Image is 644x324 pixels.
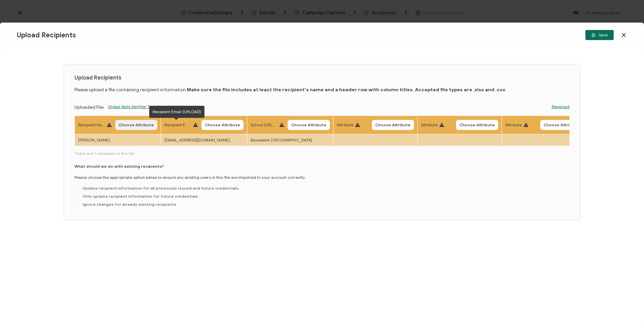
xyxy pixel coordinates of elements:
span: Global Skills Sertifier Template.xlsx [108,104,173,121]
span: Choose Attribute [119,123,154,127]
span: There are 1 recipients in this list. [74,151,570,157]
button: Choose Attribute [201,120,244,130]
p: Please choose the appropriate option below to ensure any existing users in this file are imported... [74,174,305,181]
b: Make sure the file includes at least the recipient's name and a header row with column titles. Ac... [187,87,506,93]
iframe: Chat Widget [610,292,644,324]
span: Only update recipient information for future credentials. [79,194,199,199]
td: [EMAIL_ADDRESS][DOMAIN_NAME] [161,134,247,146]
td: Bayswater [GEOGRAPHIC_DATA] [247,134,333,146]
button: Choose Attribute [288,120,330,130]
span: Choose Attribute [544,123,579,127]
td: [PERSON_NAME] [75,134,161,146]
span: School (UPLOAD) [251,122,278,128]
span: Save [591,33,608,37]
button: Choose Attribute [115,120,157,130]
span: Choose Attribute [459,123,495,127]
span: Attribute [421,122,438,128]
span: Update recipient information for all previously issued and future credentials. [79,186,239,191]
span: Upload Recipients [17,31,76,39]
p: Uploaded File: [74,104,104,112]
button: Save [585,30,614,40]
span: Recipient Email (UPLOAD) [164,122,191,128]
span: Choose Attribute [375,123,411,127]
span: Attribute [337,122,353,128]
span: Choose Attribute [291,123,326,127]
p: Please upload a file containing recipient information. [74,86,570,93]
span: Attribute [505,122,522,128]
a: Reupload [552,104,570,110]
button: Choose Attribute [456,120,498,130]
div: Recipient Email (UPLOAD) [149,106,204,118]
span: Choose Attribute [205,123,240,127]
button: Choose Attribute [540,120,582,130]
p: What should we do with existing recipients? [74,163,164,169]
span: Recipient Name (UPLOAD) [78,122,105,128]
h1: Upload Recipients [74,75,570,81]
span: Ignore changes for already existing recipients [79,202,176,207]
button: Choose Attribute [372,120,414,130]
